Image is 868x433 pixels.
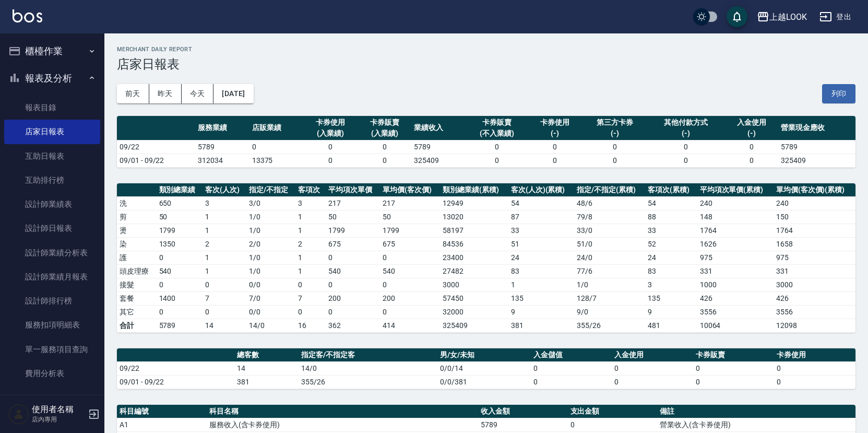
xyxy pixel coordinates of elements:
td: 洗 [117,196,157,210]
td: 1 / 0 [574,278,645,291]
th: 指定/不指定(累積) [574,183,645,197]
td: 1 [203,251,246,264]
th: 入金儲值 [531,348,612,362]
td: 0 [326,305,380,319]
td: 135 [645,291,697,305]
th: 卡券使用 [774,348,855,362]
td: 1658 [774,237,855,251]
div: 入金使用 [727,117,776,128]
h3: 店家日報表 [117,57,855,72]
td: 10064 [697,319,774,332]
td: 331 [697,264,774,278]
th: 客次(人次) [203,183,246,197]
th: 客次(人次)(累積) [508,183,574,197]
td: 57450 [440,291,508,305]
td: 0 [303,154,358,167]
a: 服務扣項明細表 [4,313,100,337]
td: 1 [295,264,326,278]
a: 設計師業績分析表 [4,241,100,265]
td: A1 [117,418,207,431]
td: 240 [774,196,855,210]
td: 0 [647,140,724,154]
td: 合計 [117,319,157,332]
td: 1 / 0 [246,224,295,237]
td: 0 [466,140,528,154]
td: 1000 [697,278,774,291]
td: 381 [508,319,574,332]
td: 325409 [411,154,466,167]
th: 類別總業績 [157,183,203,197]
td: 0 [582,140,648,154]
button: 上越LOOK [753,6,811,28]
td: 其它 [117,305,157,319]
td: 48 / 6 [574,196,645,210]
td: 240 [697,196,774,210]
td: 燙 [117,224,157,237]
a: 單一服務項目查詢 [4,337,100,361]
button: 客戶管理 [4,390,100,417]
td: 1400 [157,291,203,305]
td: 77 / 6 [574,264,645,278]
th: 店販業績 [249,116,304,141]
td: 09/01 - 09/22 [117,375,234,389]
table: a dense table [117,116,855,168]
button: 櫃檯作業 [4,38,100,65]
div: 上越LOOK [769,10,807,24]
td: 381 [234,375,299,389]
button: save [727,6,747,27]
td: 312034 [195,154,249,167]
td: 0 [380,251,440,264]
td: 0 [528,140,582,154]
td: 0 [358,140,412,154]
td: 3 / 0 [246,196,295,210]
td: 52 [645,237,697,251]
td: 服務收入(含卡券使用) [207,418,478,431]
td: 414 [380,319,440,332]
td: 675 [326,237,380,251]
td: 426 [697,291,774,305]
td: 84536 [440,237,508,251]
td: 9 / 0 [574,305,645,319]
th: 指定/不指定 [246,183,295,197]
td: 24 [508,251,574,264]
th: 備註 [657,405,855,418]
td: 0 [531,375,612,389]
td: 12098 [774,319,855,332]
td: 5789 [478,418,568,431]
td: 33 [645,224,697,237]
td: 1 [203,210,246,224]
td: 0 [358,154,412,167]
td: 79 / 8 [574,210,645,224]
td: 頭皮理療 [117,264,157,278]
td: 0 [466,154,528,167]
td: 200 [380,291,440,305]
td: 540 [326,264,380,278]
a: 設計師業績月報表 [4,265,100,289]
div: (-) [727,128,776,139]
td: 0 [528,154,582,167]
td: 0 [531,361,612,375]
td: 0 [203,305,246,319]
td: 331 [774,264,855,278]
td: 0 [295,278,326,291]
td: 540 [157,264,203,278]
td: 0 [380,278,440,291]
img: Logo [13,9,42,22]
td: 0/0/381 [437,375,531,389]
div: 卡券使用 [306,117,355,128]
td: 1 [295,224,326,237]
td: 營業收入(含卡券使用) [657,418,855,431]
td: 650 [157,196,203,210]
td: 200 [326,291,380,305]
td: 426 [774,291,855,305]
td: 1 / 0 [246,264,295,278]
td: 0 [693,361,775,375]
td: 5789 [195,140,249,154]
h5: 使用者名稱 [32,404,85,415]
th: 科目編號 [117,405,207,418]
td: 481 [645,319,697,332]
td: 148 [697,210,774,224]
button: 今天 [182,84,214,103]
a: 設計師排行榜 [4,289,100,313]
td: 7 [295,291,326,305]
